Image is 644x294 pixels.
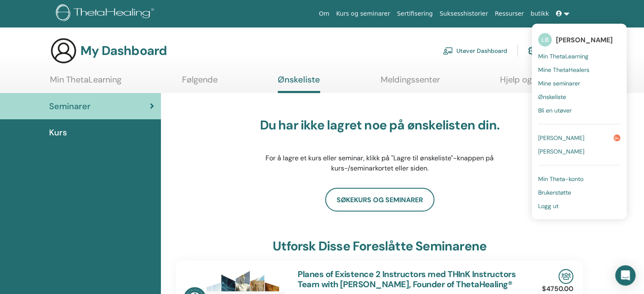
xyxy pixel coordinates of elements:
a: Planes of Existence 2 Instructors med THInK Instructors Team with [PERSON_NAME], Founder of Theta... [298,269,516,290]
a: Kurs og seminarer [333,6,393,22]
span: Brukerstøtte [538,189,571,196]
a: Følgende [182,74,218,91]
a: Mine seminarer [538,77,620,90]
a: Min ThetaLearning [538,49,620,63]
h3: My Dashboard [80,43,167,58]
span: Mine ThetaHealers [538,66,589,74]
span: Logg ut [538,202,558,210]
span: LB [538,33,552,47]
a: Om [315,6,333,22]
span: [PERSON_NAME] [556,36,613,44]
span: Seminarer [49,100,91,113]
img: In-Person Seminar [558,269,573,284]
p: For å lagre et kurs eller seminar, klikk på "Lagre til ønskeliste"-knappen på kurs-/seminarkortet... [246,153,513,173]
a: Sertifisering [393,6,436,22]
a: Ønskeliste [278,74,320,93]
img: chalkboard-teacher.svg [443,47,453,55]
h3: Du har ikke lagret noe på ønskelisten din. [246,118,513,133]
a: [PERSON_NAME] [538,145,620,158]
span: Bli en utøver [538,107,572,114]
img: logo.png [56,4,157,23]
a: Mine ThetaHealers [538,63,620,77]
a: Logg ut [538,199,620,213]
span: Ønskeliste [538,93,566,101]
h3: Utforsk disse foreslåtte seminarene [273,239,486,254]
span: Mine seminarer [538,80,580,87]
a: Hjelp og ressurser [500,74,569,91]
a: Min konto [528,41,569,60]
a: Suksesshistorier [436,6,492,22]
a: Ønskeliste [538,90,620,104]
a: Bli en utøver [538,104,620,117]
a: Min Theta-konto [538,172,620,186]
a: LB[PERSON_NAME] [538,30,620,49]
span: 9+ [614,135,620,141]
a: Søkekurs og seminarer [325,188,434,212]
a: butikk [527,6,552,22]
a: Ressurser [492,6,528,22]
span: Min Theta-konto [538,175,583,183]
span: Min ThetaLearning [538,52,589,60]
span: Kurs [49,126,67,139]
a: Utøver Dashboard [443,41,507,60]
a: Min ThetaLearning [50,74,122,91]
a: Brukerstøtte [538,186,620,199]
a: [PERSON_NAME]9+ [538,131,620,145]
a: Meldingssenter [381,74,440,91]
img: cog.svg [528,44,538,58]
img: generic-user-icon.jpg [50,37,77,64]
p: $4750.00 [542,284,573,294]
span: [PERSON_NAME] [538,134,584,142]
span: [PERSON_NAME] [538,148,584,155]
div: Open Intercom Messenger [615,265,636,286]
